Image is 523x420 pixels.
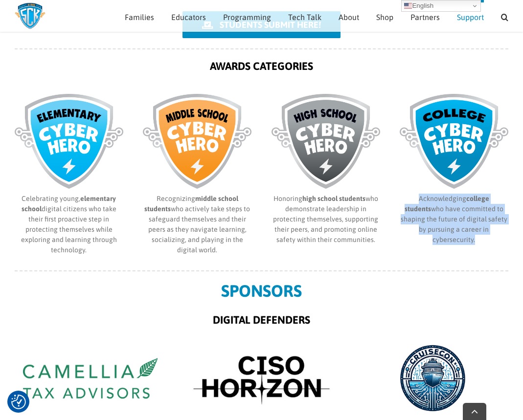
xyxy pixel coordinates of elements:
[213,313,310,326] strong: DIGITAL DEFENDERS
[272,94,380,189] img: SCK-awards-categories-High
[223,13,271,21] span: Programming
[15,194,123,255] p: Celebrating young, digital citizens who take their first proactive step in protecting themselves ...
[210,60,313,72] strong: AWARDS CATEGORIES
[288,13,321,21] span: Tech Talk
[357,340,508,348] a: CHA-sponsors-CruiseCon
[272,194,380,245] p: Honoring who demonstrate leadership in protecting themselves, supporting their peers, and promoti...
[11,395,26,409] button: Consent Preferences
[376,13,393,21] span: Shop
[11,395,26,409] img: Revisit consent button
[186,340,337,416] img: CISO Horizon
[221,281,302,300] strong: SPONSORS
[143,194,251,255] p: Recognizing who actively take steps to safeguard themselves and their peers as they navigate lear...
[144,195,238,213] b: middle school students
[171,13,206,21] span: Educators
[404,2,412,10] img: en
[15,340,166,348] a: CHA-sponsors-Camellia
[15,94,123,189] img: SCK-awards-categories-Elementary
[400,94,508,189] img: SCK-awards-categories-College1
[125,13,154,21] span: Families
[15,2,45,29] img: Savvy Cyber Kids Logo
[302,195,365,202] b: high school students
[339,13,359,21] span: About
[405,195,489,213] b: college students
[22,195,116,213] b: elementary school
[143,94,251,189] img: SCK-awards-categories-Middle
[400,194,508,245] p: Acknowledging who have committed to shaping the future of digital safety by pursuing a career in ...
[410,13,440,21] span: Partners
[15,340,166,416] img: Camellia Tax Advisors
[357,340,508,416] img: Cruisecon
[457,13,484,21] span: Support
[186,340,337,348] a: CHA-sponsors-CISO-Horizon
